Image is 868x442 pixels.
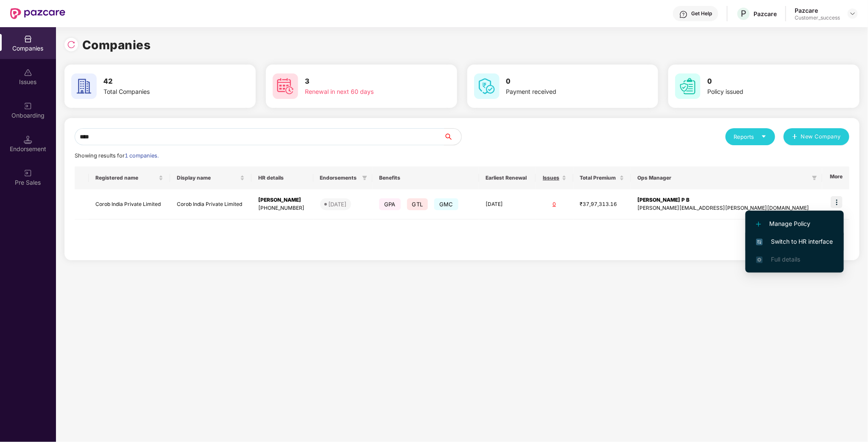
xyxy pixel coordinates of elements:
img: svg+xml;base64,PHN2ZyBpZD0iRHJvcGRvd24tMzJ4MzIiIHhtbG5zPSJodHRwOi8vd3d3LnczLm9yZy8yMDAwL3N2ZyIgd2... [849,10,856,17]
button: search [444,128,462,145]
img: svg+xml;base64,PHN2ZyBpZD0iQ29tcGFuaWVzIiB4bWxucz0iaHR0cDovL3d3dy53My5vcmcvMjAwMC9zdmciIHdpZHRoPS... [24,35,32,43]
img: svg+xml;base64,PHN2ZyB3aWR0aD0iMTQuNSIgaGVpZ2h0PSIxNC41IiB2aWV3Qm94PSIwIDAgMTYgMTYiIGZpbGw9Im5vbm... [24,135,32,144]
span: GMC [434,198,458,210]
span: P [741,8,746,19]
span: caret-down [761,134,767,139]
th: Registered name [89,166,170,189]
span: filter [812,175,817,180]
div: Policy issued [707,87,823,96]
img: svg+xml;base64,PHN2ZyB4bWxucz0iaHR0cDovL3d3dy53My5vcmcvMjAwMC9zdmciIHdpZHRoPSI2MCIgaGVpZ2h0PSI2MC... [71,73,97,99]
img: svg+xml;base64,PHN2ZyBpZD0iSGVscC0zMngzMiIgeG1sbnM9Imh0dHA6Ly93d3cudzMub3JnLzIwMDAvc3ZnIiB3aWR0aD... [679,10,688,19]
h3: 42 [103,76,220,87]
span: Manage Policy [756,219,833,228]
div: [PERSON_NAME][EMAIL_ADDRESS][PERSON_NAME][DOMAIN_NAME] [638,204,815,212]
th: HR details [251,166,313,189]
td: Corob India Private Limited [89,189,170,220]
span: Registered name [95,175,157,181]
span: Issues [542,175,560,181]
span: filter [362,175,367,180]
div: Payment received [506,87,622,96]
span: Switch to HR interface [756,237,833,246]
div: [PHONE_NUMBER] [258,204,307,212]
div: Pazcare [795,6,840,14]
th: Earliest Renewal [479,166,536,189]
div: Pazcare [754,10,777,18]
img: svg+xml;base64,PHN2ZyB4bWxucz0iaHR0cDovL3d3dy53My5vcmcvMjAwMC9zdmciIHdpZHRoPSI2MCIgaGVpZ2h0PSI2MC... [273,73,298,99]
span: plus [792,134,798,141]
h1: Companies [82,36,151,54]
th: Benefits [372,166,479,189]
td: Corob India Private Limited [170,189,251,220]
th: More [822,166,849,189]
div: Total Companies [103,87,220,96]
div: Customer_success [795,14,840,21]
h3: 0 [707,76,823,87]
th: Issues [536,166,573,189]
img: svg+xml;base64,PHN2ZyBpZD0iUmVsb2FkLTMyeDMyIiB4bWxucz0iaHR0cDovL3d3dy53My5vcmcvMjAwMC9zdmciIHdpZH... [67,40,75,49]
span: filter [360,173,369,183]
img: icon [831,196,843,208]
div: [PERSON_NAME] [258,196,307,204]
span: Total Premium [580,175,618,181]
img: svg+xml;base64,PHN2ZyB4bWxucz0iaHR0cDovL3d3dy53My5vcmcvMjAwMC9zdmciIHdpZHRoPSI2MCIgaGVpZ2h0PSI2MC... [474,73,500,99]
img: svg+xml;base64,PHN2ZyB4bWxucz0iaHR0cDovL3d3dy53My5vcmcvMjAwMC9zdmciIHdpZHRoPSIxNi4zNjMiIGhlaWdodD... [756,256,763,263]
th: Total Premium [573,166,631,189]
img: svg+xml;base64,PHN2ZyB3aWR0aD0iMjAiIGhlaWdodD0iMjAiIHZpZXdCb3g9IjAgMCAyMCAyMCIgZmlsbD0ibm9uZSIgeG... [24,102,32,110]
img: svg+xml;base64,PHN2ZyBpZD0iSXNzdWVzX2Rpc2FibGVkIiB4bWxucz0iaHR0cDovL3d3dy53My5vcmcvMjAwMC9zdmciIH... [24,68,32,77]
th: Display name [170,166,251,189]
div: 0 [542,200,567,208]
img: svg+xml;base64,PHN2ZyB4bWxucz0iaHR0cDovL3d3dy53My5vcmcvMjAwMC9zdmciIHdpZHRoPSIxMi4yMDEiIGhlaWdodD... [756,222,761,227]
span: Display name [177,175,238,181]
span: Ops Manager [638,175,809,181]
h3: 3 [305,76,421,87]
img: svg+xml;base64,PHN2ZyB3aWR0aD0iMjAiIGhlaWdodD0iMjAiIHZpZXdCb3g9IjAgMCAyMCAyMCIgZmlsbD0ibm9uZSIgeG... [24,169,32,177]
span: GPA [379,198,401,210]
td: [DATE] [479,189,536,220]
div: ₹37,97,313.16 [580,200,624,208]
h3: 0 [506,76,622,87]
span: 1 companies. [125,152,159,159]
span: Full details [771,256,801,263]
span: filter [810,173,819,183]
span: Endorsements [320,175,359,181]
div: Reports [734,132,767,141]
button: plusNew Company [784,128,849,145]
img: svg+xml;base64,PHN2ZyB4bWxucz0iaHR0cDovL3d3dy53My5vcmcvMjAwMC9zdmciIHdpZHRoPSI2MCIgaGVpZ2h0PSI2MC... [675,73,701,99]
img: svg+xml;base64,PHN2ZyB4bWxucz0iaHR0cDovL3d3dy53My5vcmcvMjAwMC9zdmciIHdpZHRoPSIxNiIgaGVpZ2h0PSIxNi... [756,239,763,245]
div: Renewal in next 60 days [305,87,421,96]
span: search [444,133,461,140]
div: [PERSON_NAME] P B [638,196,815,204]
span: GTL [407,198,428,210]
span: Showing results for [75,152,159,159]
div: Get Help [691,10,712,17]
div: [DATE] [329,200,347,208]
img: New Pazcare Logo [10,8,65,19]
span: New Company [801,132,841,141]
